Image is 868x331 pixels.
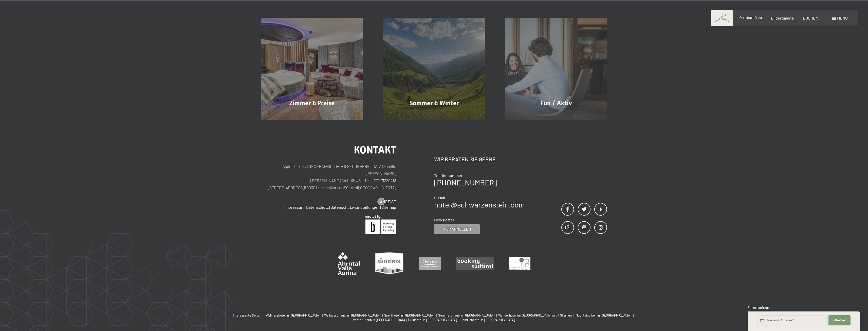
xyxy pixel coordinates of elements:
a: Wellnesshotel Südtirol SCHWARZENSTEIN - Wellnessurlaub in den Alpen, Wandern und Wellness Fun / A... [495,18,617,120]
a: Datenschutz [306,205,329,210]
span: Sommer & Winter [410,99,459,107]
a: Bildergalerie [771,15,794,20]
a: Mountainbiken in [GEOGRAPHIC_DATA] | [576,313,635,318]
a: Sitemap [381,205,396,210]
span: | [495,313,498,317]
span: Zimmer & Preise [289,99,335,107]
a: Sporthotel in [GEOGRAPHIC_DATA] | [384,313,438,318]
a: Wellnesshotel in [GEOGRAPHIC_DATA] | [266,313,324,318]
a: Skihotel in [GEOGRAPHIC_DATA] | [410,318,461,322]
span: | [329,205,330,210]
span: Anreise [380,199,396,204]
button: Weiter [828,315,850,326]
a: Wellnesshotel Südtirol SCHWARZENSTEIN - Wellnessurlaub in den Alpen, Wandern und Wellness Sommer ... [373,18,495,120]
span: Kontakt [354,144,396,156]
span: | [304,185,305,190]
span: | [632,313,635,317]
a: Wellnesshotel Südtirol SCHWARZENSTEIN - Wellnessurlaub in den Alpen, Wandern und Wellness Zimmer ... [251,18,373,120]
span: | [380,205,381,210]
span: Wellnesshotel in [GEOGRAPHIC_DATA] [266,313,320,317]
a: Anreise [377,199,396,204]
span: Skihotel in [GEOGRAPHIC_DATA] [410,318,457,322]
span: Menü [837,15,848,20]
span: | [383,164,383,169]
span: Sommerurlaub in [GEOGRAPHIC_DATA] [438,313,494,317]
span: Hier anmelden [443,227,471,232]
a: hotel@schwarzenstein.com [434,200,525,209]
span: Wellnessurlaub in [GEOGRAPHIC_DATA] [324,313,380,317]
span: Mountainbiken in [GEOGRAPHIC_DATA] [576,313,631,317]
span: | [381,313,384,317]
span: | [343,185,344,190]
span: Newsletter [434,217,454,222]
span: | [572,313,576,317]
span: Wanderhotel in [GEOGRAPHIC_DATA] mit 4 Sternen [498,313,572,317]
span: Fun / Aktiv [540,99,572,107]
span: | [407,318,410,322]
a: Impressum [284,205,304,210]
span: E-Mail [434,195,445,200]
a: Familienhotel in [GEOGRAPHIC_DATA] [461,318,515,322]
span: Sporthotel in [GEOGRAPHIC_DATA] [384,313,434,317]
a: BUCHEN [803,15,818,20]
a: Wellnessurlaub in [GEOGRAPHIC_DATA] | [324,313,384,318]
a: [PHONE_NUMBER] [434,178,497,187]
span: Wir beraten Sie gerne [434,156,496,162]
span: Weiter [834,318,845,323]
a: Premium Spa [738,15,762,20]
span: | [435,313,438,317]
span: | [330,185,330,190]
span: Telefonnummer [434,173,463,178]
img: Brandnamic GmbH | Leading Hospitality Solutions [365,215,396,234]
span: | [458,318,461,322]
span: | [305,205,306,210]
p: Alpine Luxury [GEOGRAPHIC_DATA] [GEOGRAPHIC_DATA] Familie [PERSON_NAME] [PERSON_NAME] GmbH MwSt.-... [261,163,396,191]
b: Interessante Seiten: [233,313,263,318]
span: | [358,185,359,190]
a: Sommerurlaub in [GEOGRAPHIC_DATA] | [438,313,498,318]
span: | [321,313,324,317]
a: Datenschutz-Einstellungen [330,205,380,210]
a: Winterurlaub in [GEOGRAPHIC_DATA] | [353,318,410,322]
span: Winterurlaub in [GEOGRAPHIC_DATA] [353,318,407,322]
a: Wanderhotel in [GEOGRAPHIC_DATA] mit 4 Sternen | [498,313,576,318]
span: Schnellanfrage [748,306,770,310]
